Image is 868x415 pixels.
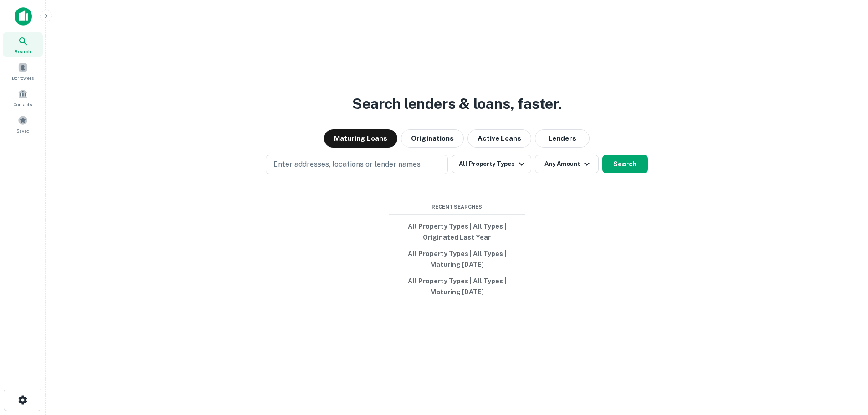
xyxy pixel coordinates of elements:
button: Originations [401,129,464,148]
span: Borrowers [12,74,34,82]
p: Enter addresses, locations or lender names [273,159,421,170]
button: Lenders [535,129,590,148]
button: Maturing Loans [324,129,397,148]
button: All Property Types | All Types | Maturing [DATE] [389,246,525,273]
button: Active Loans [467,129,531,148]
span: Search [15,48,31,55]
a: Saved [3,112,43,136]
button: Search [602,155,648,173]
img: capitalize-icon.png [15,7,32,26]
a: Search [3,32,43,57]
a: Borrowers [3,59,43,83]
button: All Property Types | All Types | Originated Last Year [389,218,525,246]
button: All Property Types [452,155,531,173]
span: Saved [16,127,30,134]
a: Contacts [3,85,43,110]
h3: Search lenders & loans, faster. [352,93,562,115]
iframe: Chat Widget [822,342,868,386]
span: Contacts [14,101,32,108]
button: Enter addresses, locations or lender names [266,155,448,174]
button: Any Amount [535,155,599,173]
button: All Property Types | All Types | Maturing [DATE] [389,273,525,300]
span: Recent Searches [389,203,525,211]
